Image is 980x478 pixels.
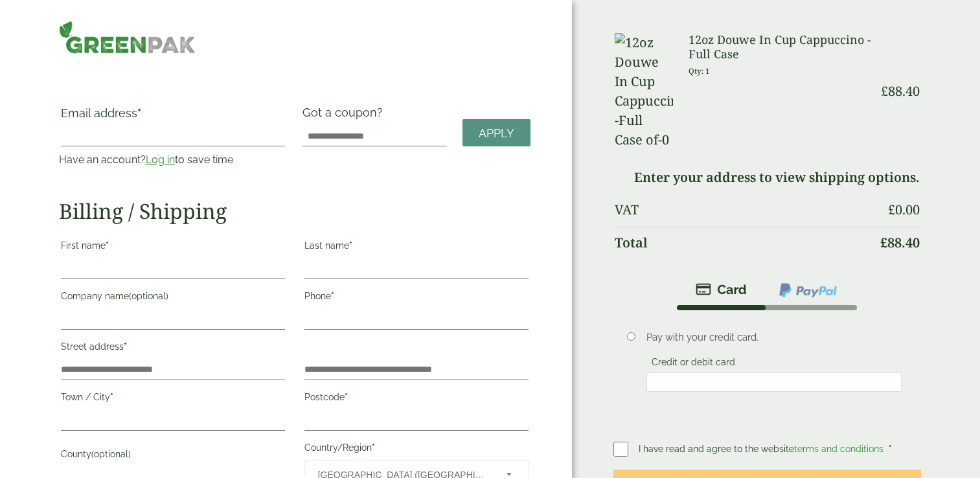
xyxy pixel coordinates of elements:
bdi: 88.40 [880,234,920,251]
img: 12oz Douwe In Cup Cappuccino -Full Case of-0 [615,33,673,150]
span: (optional) [91,449,131,459]
a: terms and conditions [794,444,883,454]
label: Email address [61,108,285,126]
p: Pay with your credit card. [646,330,901,345]
h2: Billing / Shipping [59,199,530,223]
img: stripe.png [696,282,747,297]
label: Phone [304,287,529,309]
label: Got a coupon? [302,106,388,126]
label: First name [61,236,285,258]
label: Company name [61,287,285,309]
label: Street address [61,337,285,359]
iframe: Secure payment input frame [650,376,897,388]
bdi: 0.00 [888,201,920,218]
label: Credit or debit card [646,357,740,371]
abbr: required [106,240,109,251]
small: Qty: 1 [689,66,710,76]
abbr: required [331,291,334,301]
img: ppcp-gateway.png [778,282,838,299]
label: County [61,445,285,467]
img: GreenPak Supplies [59,21,196,54]
abbr: required [349,240,352,251]
label: Postcode [304,388,529,410]
span: I have read and agree to the website [639,444,886,454]
a: Apply [462,119,530,147]
label: Town / City [61,388,285,410]
abbr: required [345,392,348,402]
span: £ [888,201,895,218]
th: Total [615,227,872,258]
span: (optional) [129,291,168,301]
p: Have an account? to save time [59,152,287,168]
abbr: required [372,442,375,453]
span: Apply [479,126,514,141]
abbr: required [137,106,141,120]
label: Country/Region [304,438,529,461]
td: Enter your address to view shipping options. [615,162,920,193]
span: £ [880,234,887,251]
abbr: required [889,444,892,454]
h3: 12oz Douwe In Cup Cappuccino - Full Case [689,33,871,61]
span: £ [881,82,888,100]
abbr: required [110,392,113,402]
bdi: 88.40 [881,82,920,100]
abbr: required [124,341,127,352]
a: Log in [146,154,175,166]
label: Last name [304,236,529,258]
th: VAT [615,194,872,225]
